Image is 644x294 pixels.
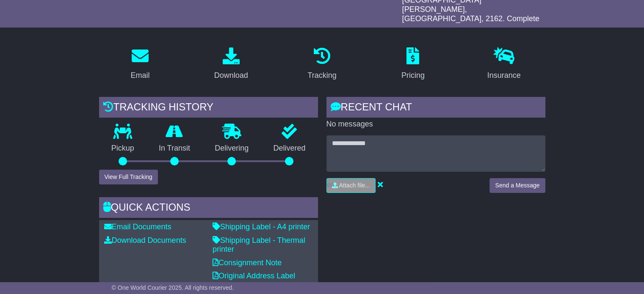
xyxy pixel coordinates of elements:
div: Pricing [401,70,425,81]
a: Shipping Label - Thermal printer [213,236,305,254]
a: Consignment Note [213,258,282,267]
a: Original Address Label [213,272,295,280]
div: Insurance [487,70,521,81]
a: Email [125,44,155,84]
p: In Transit [146,144,202,153]
div: Tracking history [99,97,318,120]
p: No messages [326,120,545,129]
a: Tracking [302,44,342,84]
div: Quick Actions [99,197,318,220]
p: Delivered [261,144,318,153]
div: RECENT CHAT [326,97,545,120]
div: Download [214,70,248,81]
a: Pricing [396,44,430,84]
span: © One World Courier 2025. All rights reserved. [112,284,234,291]
a: Download [209,44,254,84]
a: Download Documents [104,236,186,245]
button: Send a Message [489,178,545,193]
button: View Full Tracking [99,170,158,184]
div: Tracking [307,70,336,81]
p: Pickup [99,144,146,153]
a: Shipping Label - A4 printer [213,223,310,231]
div: Email [130,70,149,81]
a: Email Documents [104,223,171,231]
p: Delivering [202,144,261,153]
a: Insurance [482,44,526,84]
